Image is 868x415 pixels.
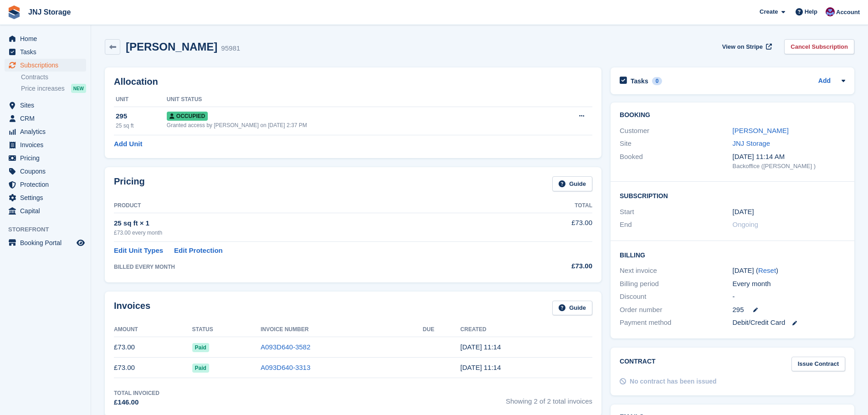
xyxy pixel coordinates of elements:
[20,191,75,204] span: Settings
[620,357,656,372] h2: Contract
[460,343,501,351] time: 2025-08-18 10:14:44 UTC
[20,99,75,112] span: Sites
[192,343,209,352] span: Paid
[167,121,541,129] div: Granted access by [PERSON_NAME] on [DATE] 2:37 PM
[5,138,86,151] a: menu
[5,165,86,178] a: menu
[21,73,86,82] a: Contracts
[114,323,192,337] th: Amount
[460,364,501,371] time: 2025-07-18 10:14:06 UTC
[760,7,778,16] span: Create
[733,318,845,328] div: Debit/Credit Card
[167,112,208,121] span: Occupied
[460,323,592,337] th: Created
[818,76,831,87] a: Add
[826,7,835,16] img: Jonathan Scrase
[733,266,845,276] div: [DATE] ( )
[620,292,732,302] div: Discount
[192,323,261,337] th: Status
[114,139,142,149] a: Add Unit
[652,77,663,85] div: 0
[620,207,732,217] div: Start
[174,246,223,256] a: Edit Protection
[20,205,75,217] span: Capital
[20,178,75,191] span: Protection
[515,213,592,241] td: £73.00
[620,266,732,276] div: Next invoice
[836,8,860,17] span: Account
[791,357,845,372] a: Issue Contract
[114,218,515,229] div: 25 sq ft × 1
[20,46,75,58] span: Tasks
[5,59,86,72] a: menu
[114,397,159,408] div: £146.00
[733,305,744,315] span: 295
[722,42,763,51] span: View on Stripe
[805,7,817,16] span: Help
[5,125,86,138] a: menu
[20,138,75,151] span: Invoices
[114,301,150,316] h2: Invoices
[506,389,592,408] span: Showing 2 of 2 total invoices
[261,364,310,371] a: A093D640-3313
[758,266,776,274] a: Reset
[620,112,845,119] h2: Booking
[21,84,65,93] span: Price increases
[75,237,86,248] a: Preview store
[733,220,759,228] span: Ongoing
[620,138,732,149] div: Site
[116,111,167,122] div: 295
[620,279,732,289] div: Billing period
[21,83,86,93] a: Price increases NEW
[261,343,310,351] a: A093D640-3582
[7,5,21,19] img: stora-icon-8386f47178a22dfd0bd8f6a31ec36ba5ce8667c1dd55bd0f319d3a0aa187defe.svg
[116,122,167,130] div: 25 sq ft
[114,263,515,271] div: BILLED EVERY MONTH
[620,152,732,171] div: Booked
[8,225,91,234] span: Storefront
[733,292,845,302] div: -
[5,99,86,112] a: menu
[784,39,854,54] a: Cancel Subscription
[114,389,159,397] div: Total Invoiced
[20,59,75,72] span: Subscriptions
[261,323,423,337] th: Invoice Number
[631,77,648,85] h2: Tasks
[552,301,592,316] a: Guide
[620,318,732,328] div: Payment method
[630,377,717,386] div: No contract has been issued
[126,41,217,53] h2: [PERSON_NAME]
[733,139,770,147] a: JNJ Storage
[733,279,845,289] div: Every month
[5,152,86,164] a: menu
[20,236,75,249] span: Booking Portal
[620,250,845,259] h2: Billing
[114,358,192,378] td: £73.00
[733,207,754,217] time: 2025-07-18 00:00:00 UTC
[114,199,515,213] th: Product
[620,126,732,136] div: Customer
[114,92,167,107] th: Unit
[167,92,541,107] th: Unit Status
[5,32,86,45] a: menu
[25,5,74,20] a: JNJ Storage
[5,112,86,125] a: menu
[20,152,75,164] span: Pricing
[20,165,75,178] span: Coupons
[620,305,732,315] div: Order number
[20,32,75,45] span: Home
[5,46,86,58] a: menu
[515,261,592,272] div: £73.00
[423,323,461,337] th: Due
[20,125,75,138] span: Analytics
[620,220,732,230] div: End
[552,176,592,191] a: Guide
[5,191,86,204] a: menu
[114,229,515,237] div: £73.00 every month
[192,364,209,373] span: Paid
[719,39,774,54] a: View on Stripe
[733,152,845,162] div: [DATE] 11:14 AM
[114,77,592,87] h2: Allocation
[5,236,86,249] a: menu
[114,176,145,191] h2: Pricing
